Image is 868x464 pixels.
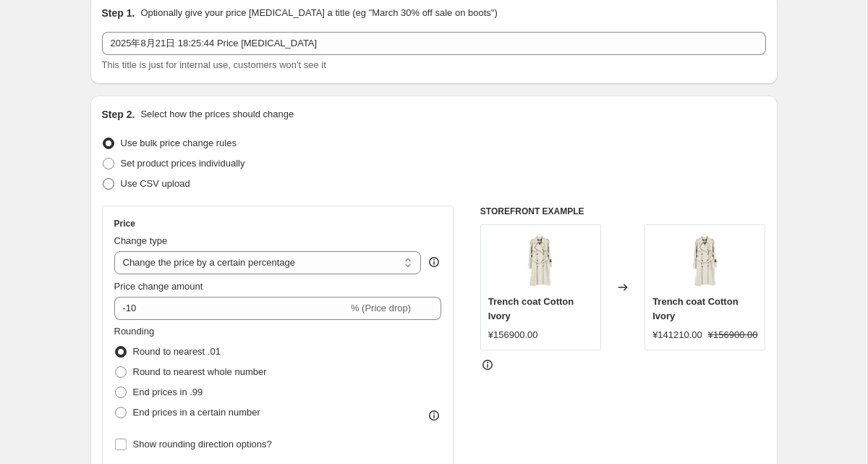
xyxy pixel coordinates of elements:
span: Set product prices individually [121,158,245,169]
span: ¥156900.00 [488,329,538,340]
img: 863148_original_80x.jpg [511,232,569,290]
p: Select how the prices should change [140,107,294,122]
span: This title is just for internal use, customers won't see it [102,59,326,70]
div: help [427,255,441,269]
span: Round to nearest .01 [133,346,221,357]
span: Price change amount [114,281,203,292]
h6: STOREFRONT EXAMPLE [480,206,766,217]
input: 30% off holiday sale [102,32,766,55]
span: Use CSV upload [121,178,190,189]
span: Rounding [114,326,155,337]
input: -15 [114,297,348,320]
h2: Step 1. [102,6,135,20]
p: Optionally give your price [MEDICAL_DATA] a title (eg "March 30% off sale on boots") [140,6,497,20]
span: Round to nearest whole number [133,366,267,377]
span: Show rounding direction options? [133,439,272,450]
h3: Price [114,218,135,229]
span: End prices in .99 [133,387,203,397]
span: Trench coat Cotton Ivory [652,296,738,321]
span: Trench coat Cotton Ivory [488,296,574,321]
h2: Step 2. [102,107,135,122]
img: 863148_original_80x.jpg [676,232,734,290]
span: ¥141210.00 [652,329,702,340]
span: Use bulk price change rules [121,138,237,148]
span: ¥156900.00 [708,329,758,340]
span: Change type [114,235,168,246]
span: % (Price drop) [351,303,411,313]
span: End prices in a certain number [133,407,260,418]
